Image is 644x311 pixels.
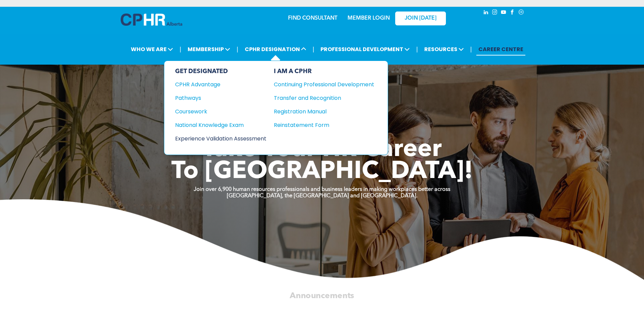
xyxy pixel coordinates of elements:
[175,94,257,102] div: Pathways
[175,107,257,116] div: Coursework
[274,80,374,89] a: Continuing Professional Development
[274,121,374,129] a: Reinstatement Form
[175,94,266,102] a: Pathways
[175,121,257,129] div: National Knowledge Exam
[482,8,490,18] a: linkedin
[288,16,337,21] a: FIND CONSULTANT
[194,187,450,192] strong: Join over 6,900 human resources professionals and business leaders in making workplaces better ac...
[274,107,364,116] div: Registration Manual
[313,42,314,56] li: |
[518,8,525,18] a: Social network
[348,16,390,21] a: MEMBER LOGIN
[509,8,516,18] a: facebook
[274,121,364,129] div: Reinstatement Form
[491,8,499,18] a: instagram
[422,43,466,55] span: RESOURCES
[175,68,266,75] div: GET DESIGNATED
[175,134,266,143] a: Experience Validation Assessment
[186,43,232,55] span: MEMBERSHIP
[274,80,364,89] div: Continuing Professional Development
[274,94,364,102] div: Transfer and Recognition
[171,160,473,184] span: To [GEOGRAPHIC_DATA]!
[175,121,266,129] a: National Knowledge Exam
[395,12,446,25] a: JOIN [DATE]
[237,42,238,56] li: |
[405,15,436,22] span: JOIN [DATE]
[175,107,266,116] a: Coursework
[175,134,257,143] div: Experience Validation Assessment
[274,107,374,116] a: Registration Manual
[416,42,418,56] li: |
[121,14,182,26] img: A blue and white logo for cp alberta
[180,42,181,56] li: |
[274,94,374,102] a: Transfer and Recognition
[500,8,507,18] a: youtube
[318,43,412,55] span: PROFESSIONAL DEVELOPMENT
[243,43,308,55] span: CPHR DESIGNATION
[175,80,257,89] div: CPHR Advantage
[274,68,374,75] div: I AM A CPHR
[476,43,525,55] a: CAREER CENTRE
[175,80,266,89] a: CPHR Advantage
[129,43,175,55] span: WHO WE ARE
[470,42,472,56] li: |
[227,193,418,199] strong: [GEOGRAPHIC_DATA], the [GEOGRAPHIC_DATA] and [GEOGRAPHIC_DATA].
[290,292,354,300] span: Announcements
